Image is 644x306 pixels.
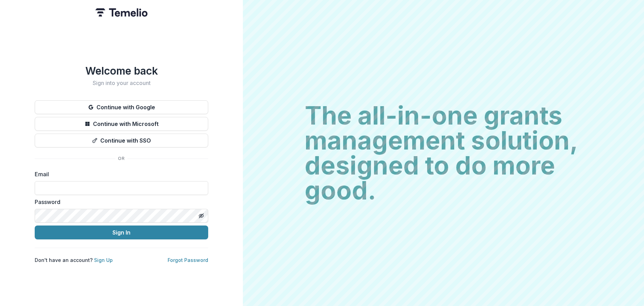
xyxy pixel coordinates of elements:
button: Continue with Microsoft [35,117,208,131]
img: Temelio [95,8,147,17]
a: Sign Up [94,257,113,263]
button: Toggle password visibility [196,210,207,221]
a: Forgot Password [168,257,208,263]
label: Password [35,198,204,206]
button: Continue with Google [35,100,208,114]
label: Email [35,170,204,178]
h2: Sign into your account [35,80,208,86]
button: Continue with SSO [35,134,208,147]
h1: Welcome back [35,65,208,77]
p: Don't have an account? [35,256,113,264]
button: Sign In [35,226,208,239]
